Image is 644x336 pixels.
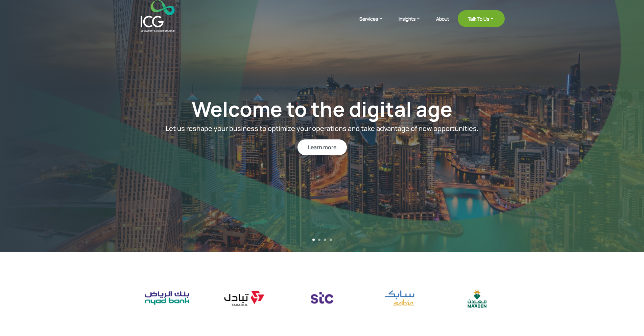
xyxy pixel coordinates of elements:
div: 7 / 17 [294,287,350,310]
div: 5 / 17 [139,287,194,310]
a: 1 [312,239,315,241]
a: Learn more [297,139,347,155]
a: Insights [399,15,428,32]
a: 4 [330,239,332,241]
img: riyad bank [139,287,194,310]
a: Services [359,15,390,32]
img: tabadul logo [217,287,272,310]
div: 9 / 17 [449,287,504,310]
span: Let us reshape your business to optimize your operations and take advantage of new opportunities. [166,124,478,133]
div: 8 / 17 [372,286,427,310]
img: maaden logo [449,287,504,310]
a: Welcome to the digital age [192,95,452,123]
img: sabic logo [372,286,427,310]
div: 聊天小组件 [524,263,644,336]
a: Talk To Us [458,10,505,27]
iframe: Chat Widget [524,263,644,336]
a: About [436,16,449,32]
img: stc logo [294,287,350,310]
a: 2 [318,239,320,241]
div: 6 / 17 [217,287,272,310]
a: 3 [324,239,326,241]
